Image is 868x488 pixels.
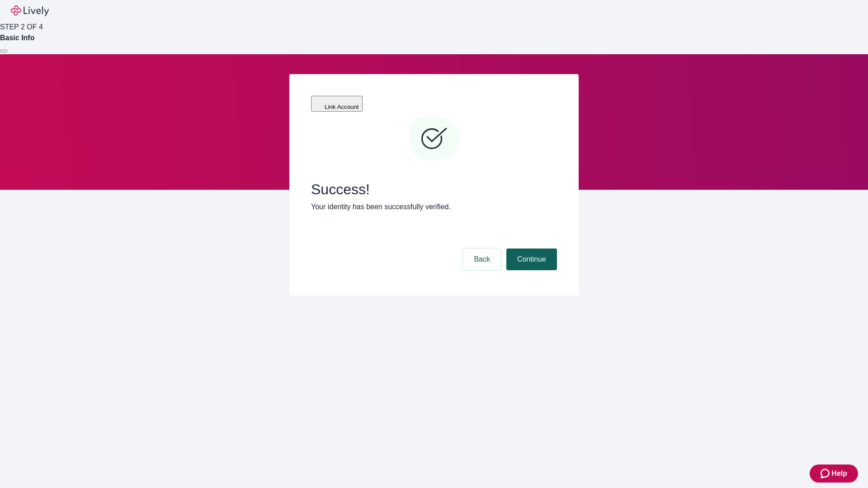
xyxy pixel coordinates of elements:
svg: Checkmark icon [407,112,461,166]
span: Help [831,468,847,479]
button: Back [463,249,501,270]
button: Link Account [311,96,363,112]
p: Your identity has been successfully verified. [311,202,557,212]
img: Lively [11,5,49,16]
button: Zendesk support iconHelp [810,465,858,483]
button: Continue [506,249,557,270]
span: Success! [311,181,557,198]
svg: Zendesk support icon [821,468,831,479]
